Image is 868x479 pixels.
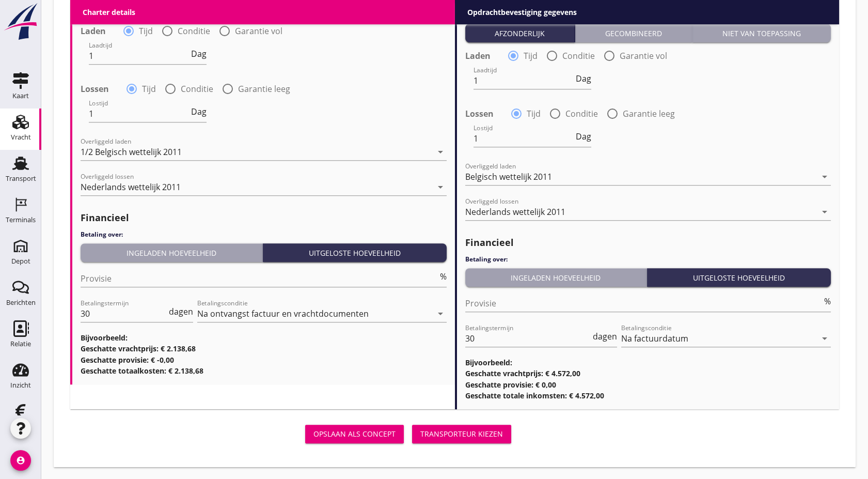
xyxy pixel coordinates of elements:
div: Inzicht [10,382,31,389]
button: Opslaan als concept [305,425,404,443]
div: Belgisch wettelijk 2011 [465,172,552,181]
i: arrow_drop_down [434,146,447,158]
div: Uitgeloste hoeveelheid [267,248,443,258]
div: Nederlands wettelijk 2011 [465,207,565,217]
div: Kaart [12,92,29,99]
input: Lostijd [474,130,574,147]
input: Laadtijd [474,72,574,89]
div: Afzonderlijk [469,28,571,39]
h3: Geschatte vrachtprijs: € 2.138,68 [81,343,447,354]
div: 1/2 Belgisch wettelijk 2011 [81,147,182,157]
button: Niet van toepassing [692,24,831,42]
h3: Bijvoorbeeld: [81,332,447,343]
label: Conditie [181,84,213,94]
div: dagen [167,307,193,316]
span: Dag [191,107,207,116]
h4: Betaling over: [81,230,447,239]
button: Uitgeloste hoeveelheid [647,268,831,287]
i: account_circle [10,450,31,471]
h2: Financieel [465,236,831,250]
h3: Geschatte vrachtprijs: € 4.572,00 [465,368,831,379]
button: Uitgeloste hoeveelheid [263,243,447,262]
div: Niet van toepassing [697,28,827,39]
div: Transport [6,175,36,182]
div: Afzonderlijk [85,3,186,14]
label: Conditie [565,109,598,119]
input: Provisie [465,295,823,312]
div: Opslaan als concept [313,428,396,439]
label: Tijd [524,51,538,61]
strong: Laden [465,51,491,61]
div: % [438,272,447,281]
span: Dag [191,50,207,58]
div: dagen [591,332,617,341]
div: Na ontvangst factuur en vrachtdocumenten [197,309,369,318]
div: Transporteur kiezen [420,428,503,439]
label: Garantie vol [235,26,282,36]
h3: Geschatte provisie: € 0,00 [465,379,831,390]
label: Tijd [142,84,156,94]
h2: Laad/los-condities [465,5,831,19]
button: Ingeladen hoeveelheid [81,243,263,262]
label: Garantie leeg [238,84,290,94]
label: Conditie [178,26,210,36]
input: Betalingstermijn [465,330,591,347]
i: arrow_drop_down [818,206,831,218]
div: Terminals [6,217,36,223]
input: Laadtijd [89,48,189,64]
span: Dag [576,74,591,83]
div: Gecombineerd [195,3,304,14]
h2: Financieel [81,211,447,225]
label: Garantie leeg [623,109,675,119]
input: Lostijd [89,105,189,122]
img: logo-small.a267ee39.svg [2,3,39,41]
div: Depot [11,258,30,265]
div: Ingeladen hoeveelheid [469,272,643,283]
input: Betalingstermijn [81,305,167,322]
input: Provisie [81,270,438,287]
button: Ingeladen hoeveelheid [465,268,648,287]
strong: Lossen [81,84,109,94]
i: arrow_drop_down [434,307,447,320]
span: Dag [576,132,591,141]
div: Na factuurdatum [621,334,688,343]
div: Relatie [10,341,31,347]
label: Conditie [562,51,595,61]
div: % [822,297,831,305]
strong: Lossen [465,109,494,119]
div: Vracht [11,134,31,141]
h4: Betaling over: [465,255,831,264]
label: Tijd [139,26,153,36]
div: Uitgeloste hoeveelheid [651,272,827,283]
div: Ingeladen hoeveelheid [85,248,258,258]
h3: Geschatte totaalkosten: € 2.138,68 [81,365,447,376]
label: Tijd [527,109,541,119]
div: Nederlands wettelijk 2011 [81,182,181,192]
i: arrow_drop_down [434,181,447,193]
div: Gecombineerd [579,28,688,39]
strong: Laden [81,26,106,36]
i: arrow_drop_down [818,332,831,345]
label: Garantie vol [620,51,667,61]
button: Afzonderlijk [465,24,576,42]
div: Berichten [6,299,36,306]
div: Niet van toepassing [312,3,443,14]
i: arrow_drop_down [818,171,831,183]
button: Transporteur kiezen [412,425,511,443]
h3: Geschatte totale inkomsten: € 4.572,00 [465,390,831,401]
h3: Geschatte provisie: € -0,00 [81,354,447,365]
h3: Bijvoorbeeld: [465,357,831,368]
button: Gecombineerd [575,24,692,42]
